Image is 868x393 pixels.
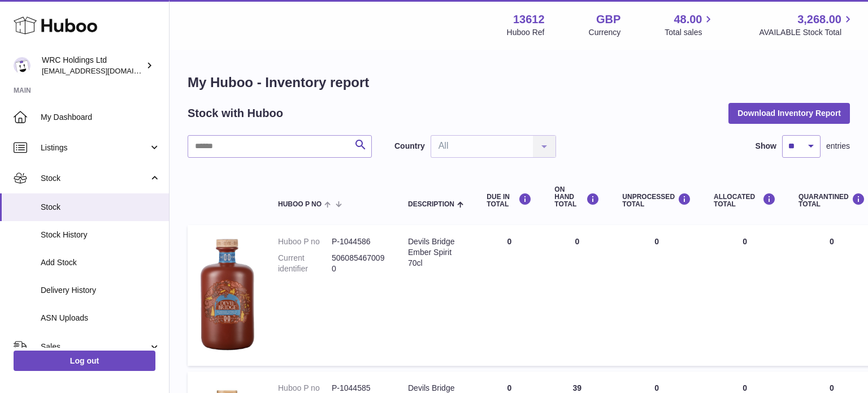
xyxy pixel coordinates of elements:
[41,313,160,323] span: ASN Uploads
[41,112,160,123] span: My Dashboard
[622,193,691,208] div: UNPROCESSED Total
[611,225,702,366] td: 0
[41,142,149,153] span: Listings
[487,193,532,208] div: DUE IN TOTAL
[756,141,776,152] label: Show
[798,193,865,208] div: QUARANTINED Total
[408,201,454,208] span: Description
[41,202,160,213] span: Stock
[759,27,854,38] span: AVAILABLE Stock Total
[41,342,149,352] span: Sales
[674,12,702,27] span: 48.00
[714,193,776,208] div: ALLOCATED Total
[507,27,545,38] div: Huboo Ref
[665,27,715,38] span: Total sales
[826,141,850,152] span: entries
[543,225,611,366] td: 0
[830,237,834,246] span: 0
[513,12,545,27] strong: 13612
[759,12,854,38] a: 3,268.00 AVAILABLE Stock Total
[14,351,155,371] a: Log out
[554,186,600,209] div: ON HAND Total
[797,12,841,27] span: 3,268.00
[41,173,149,184] span: Stock
[14,57,31,74] img: lg@wrcholdings.co.uk
[188,74,850,92] h1: My Huboo - Inventory report
[332,236,385,247] dd: P-1044586
[702,225,787,366] td: 0
[596,12,620,27] strong: GBP
[41,230,160,240] span: Stock History
[589,27,621,38] div: Currency
[278,253,332,274] dt: Current identifier
[42,66,166,75] span: [EMAIL_ADDRESS][DOMAIN_NAME]
[665,12,715,38] a: 48.00 Total sales
[408,236,464,269] div: Devils Bridge Ember Spirit 70cl
[278,201,322,208] span: Huboo P no
[42,55,144,76] div: WRC Holdings Ltd
[199,236,255,352] img: product image
[41,285,160,296] span: Delivery History
[188,106,283,121] h2: Stock with Huboo
[332,253,385,274] dd: 5060854670090
[394,141,425,152] label: Country
[278,236,332,247] dt: Huboo P no
[475,225,543,366] td: 0
[830,383,834,392] span: 0
[41,257,160,268] span: Add Stock
[728,103,850,123] button: Download Inventory Report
